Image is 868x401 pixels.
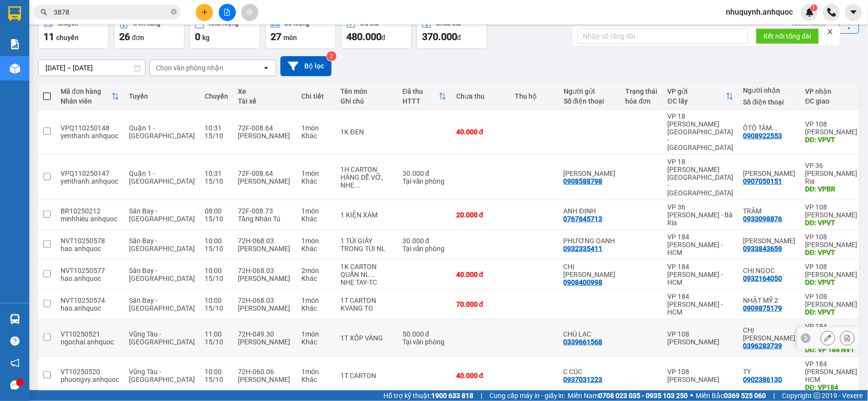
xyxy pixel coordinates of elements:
span: 26 [119,31,130,42]
span: 27 [271,31,281,42]
div: hao.anhquoc [61,304,119,312]
span: ... [354,181,360,189]
div: CHÚ LẠC [564,330,616,338]
div: 1T CARTON KVANG TO [340,296,393,312]
div: 0937031223 [564,376,603,383]
div: ANH ĐỊNH [564,207,616,215]
div: Sửa đơn hàng [821,331,835,345]
div: Khác [301,274,331,282]
div: [PERSON_NAME] [238,132,292,140]
span: chuyến [56,34,79,42]
div: [PERSON_NAME] [238,274,292,282]
div: HÀNG DỄ VỠ, NHẸ TAY [340,173,393,189]
img: warehouse-icon [10,314,20,324]
img: icon-new-feature [805,8,814,17]
span: kg [202,34,210,42]
div: 0909875179 [743,304,783,312]
div: ngochai.anhquoc [61,338,119,346]
div: [PERSON_NAME] [238,304,292,312]
div: Người gửi [564,87,616,95]
div: Thu hộ [515,92,554,100]
button: Đã thu480.000đ [341,14,412,49]
th: Toggle SortBy [663,84,739,109]
div: phuongvy.anhquoc [61,376,119,383]
div: 1 món [301,296,331,304]
strong: 0369 525 060 [724,392,766,400]
div: 1 món [301,207,331,215]
div: 0907050151 [743,177,783,185]
span: ... [772,124,778,132]
span: Miền Nam [568,390,688,401]
span: question-circle [10,337,20,346]
div: Tại văn phòng [402,177,446,185]
div: 15/10 [205,338,228,346]
span: Cung cấp máy in - giấy in: [489,390,566,401]
button: file-add [219,4,236,21]
div: 50.000 đ [402,330,446,338]
span: aim [246,9,253,16]
div: yenthanh.anhquoc [61,132,119,140]
div: 1 TÚI GIẤY TRONG TÚI NL [340,237,393,253]
span: close-circle [171,8,177,17]
div: 15/10 [205,376,228,383]
div: Chuyến [205,92,228,100]
div: yenthanh.anhquoc [61,177,119,185]
span: search [41,9,47,16]
div: 70.000 đ [456,300,505,308]
div: NHẬT MỸ 2 [743,296,796,304]
div: Khác [301,338,331,346]
div: Tài xế [238,97,292,105]
div: 0396283739 [743,342,783,350]
span: | [481,390,482,401]
div: hao.anhquoc [61,274,119,282]
span: | [774,390,775,401]
svg: open [262,64,270,72]
div: 15/10 [205,177,228,185]
input: Select a date range. [39,60,145,76]
div: 11:00 [205,330,228,338]
div: NVT10250578 [61,237,119,245]
div: 1H CARTON [340,166,393,173]
span: Sân Bay - [GEOGRAPHIC_DATA] [129,237,195,253]
span: 11 [43,31,54,42]
div: 20.000 đ [456,211,505,219]
div: CHỊ THẢO [564,263,616,278]
button: Khối lượng0kg [190,14,260,49]
div: VP 108 [PERSON_NAME] [668,368,734,383]
div: 0902386130 [743,376,783,383]
span: plus [201,9,208,16]
div: [PERSON_NAME] [238,376,292,383]
div: 1 món [301,169,331,177]
div: 08:00 [205,207,228,215]
div: 15/10 [205,304,228,312]
div: ANH CƯỜNG [564,169,616,177]
button: aim [241,4,258,21]
button: caret-down [845,4,862,21]
div: 15/10 [205,215,228,223]
div: 2 món [301,267,331,274]
span: file-add [224,9,231,16]
span: 480.000 [346,31,381,42]
div: [PERSON_NAME] [238,338,292,346]
span: đơn [132,34,144,42]
div: Số điện thoại [564,97,616,105]
div: Khác [301,132,331,140]
div: VT10250521 [61,330,119,338]
sup: 2 [327,51,337,61]
span: ⚪️ [691,394,694,398]
div: BR10250212 [61,207,119,215]
div: 72H-068.03 [238,237,292,245]
div: 0339661568 [564,338,603,346]
span: món [283,34,297,42]
div: Chi tiết [301,92,331,100]
div: 72F-008.64 [238,169,292,177]
div: C VÂN [743,237,796,245]
button: Chuyến11chuyến [38,14,109,49]
div: Số điện thoại [743,98,796,106]
div: 0908400998 [564,278,603,286]
button: Số lượng27món [265,14,336,49]
span: Hỗ trợ kỹ thuật: [383,390,473,401]
span: đ [381,34,385,42]
div: VP 184 [PERSON_NAME] - HCM [668,233,734,256]
div: 0933098876 [743,215,783,223]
